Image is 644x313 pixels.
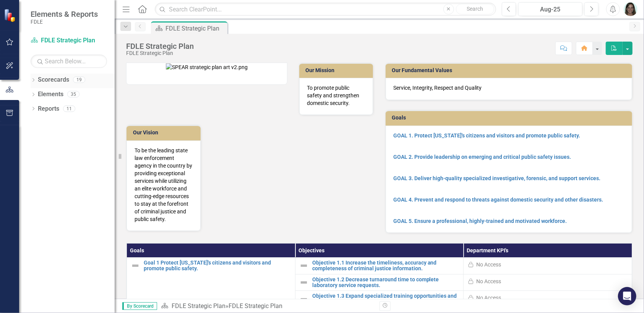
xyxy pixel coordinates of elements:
div: 11 [63,105,75,112]
button: Search [456,4,494,15]
div: FDLE Strategic Plan [165,24,225,33]
div: » [161,302,374,311]
img: Not Defined [299,261,308,270]
a: GOAL 1. Protect [US_STATE]'s citizens and visitors and promote public safety. [394,132,581,139]
div: FDLE Strategic Plan [126,50,194,56]
img: SPEAR strategic plan art v2.png [166,63,248,71]
div: Aug-25 [521,5,580,14]
p: To promote public safety and strengthen domestic security. [307,84,365,107]
span: Elements & Reports [31,10,98,19]
input: Search Below... [31,55,107,68]
div: Open Intercom Messenger [618,287,636,305]
img: ClearPoint Strategy [4,9,17,22]
a: Objective 1.1 Increase the timeliness, accuracy and completeness of criminal justice information. [312,260,460,272]
a: Reports [38,105,59,113]
img: Kristine Largaespada [624,2,638,16]
p: To be the leading state law enforcement agency in the country by providing exceptional services w... [135,147,193,223]
h3: Our Vision [133,130,197,136]
div: No Access [476,261,501,268]
small: FDLE [31,19,98,25]
a: FDLE Strategic Plan [31,36,107,45]
span: By Scorecard [122,302,157,310]
img: Not Defined [299,295,308,304]
div: FDLE Strategic Plan [126,42,194,50]
div: 19 [73,77,85,83]
p: Service, Integrity, Respect and Quality [394,84,625,92]
div: No Access [476,294,501,302]
button: Aug-25 [518,2,583,16]
a: GOAL 4. Prevent and respond to threats against domestic security and other disasters. [394,197,603,203]
span: Search [467,6,483,12]
a: Goal 1 Protect [US_STATE]'s citizens and visitors and promote public safety. [144,260,291,272]
h3: Our Mission [306,68,370,73]
img: Not Defined [299,278,308,287]
a: GOAL 2. Provide leadership on emerging and critical public safety issues. [394,154,571,160]
input: Search ClearPoint... [155,3,496,16]
a: GOAL 3. Deliver high-quality specialized investigative, forensic, and support services. [394,175,601,181]
a: FDLE Strategic Plan [172,302,225,310]
a: GOAL 5. Ensure a professional, highly-trained and motivated workforce. [394,218,567,224]
div: 35 [67,91,79,98]
a: Scorecards [38,76,69,84]
a: Elements [38,90,63,99]
a: Objective 1.2 Decrease turnaround time to complete laboratory service requests. [312,277,460,289]
div: FDLE Strategic Plan [229,302,282,310]
h3: Goals [392,115,629,121]
h3: Our Fundamental Values [392,68,629,73]
img: Not Defined [131,261,140,270]
div: No Access [476,278,501,285]
a: Objective 1.3 Expand specialized training opportunities and assistance to external stakeholders. [312,293,460,305]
